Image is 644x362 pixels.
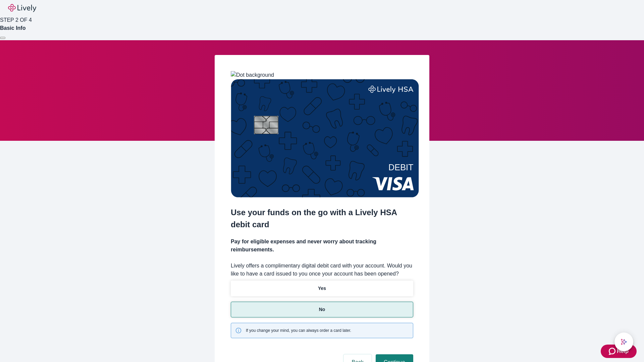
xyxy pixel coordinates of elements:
[231,206,413,231] h2: Use your funds on the go with a Lively HSA debit card
[319,306,325,313] p: No
[621,339,627,345] svg: Lively AI Assistant
[614,333,633,351] button: chat
[231,79,419,197] img: Debit card
[601,345,637,358] button: Zendesk support iconHelp
[8,4,36,12] img: Lively
[246,327,351,334] span: If you change your mind, you can always order a card later.
[231,262,413,278] label: Lively offers a complimentary digital debit card with your account. Would you like to have a card...
[231,238,413,254] h4: Pay for eligible expenses and never worry about tracking reimbursements.
[231,302,413,317] button: No
[231,71,274,79] img: Dot background
[231,281,413,296] button: Yes
[318,285,326,292] p: Yes
[609,347,617,355] svg: Zendesk support icon
[617,347,629,355] span: Help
